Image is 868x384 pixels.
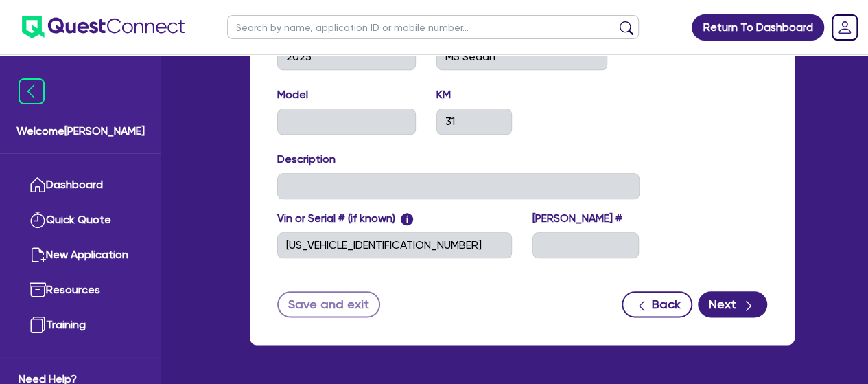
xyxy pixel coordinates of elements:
[22,16,185,38] img: quest-connect-logo-blue
[30,317,46,333] img: training
[401,213,413,225] span: i
[827,10,863,45] a: Dropdown toggle
[277,87,308,103] label: Model
[19,273,143,308] a: Resources
[532,210,622,227] label: [PERSON_NAME] #
[19,203,143,238] a: Quick Quote
[30,247,46,263] img: new-application
[19,168,143,203] a: Dashboard
[692,14,824,41] a: Return To Dashboard
[19,78,45,104] img: icon-menu-close
[19,308,143,343] a: Training
[622,291,692,317] button: Back
[436,87,451,103] label: KM
[277,151,336,168] label: Description
[16,123,145,139] span: Welcome [PERSON_NAME]
[30,282,46,298] img: resources
[30,212,46,228] img: quick-quote
[277,291,381,317] button: Save and exit
[698,291,767,317] button: Next
[19,238,143,273] a: New Application
[227,15,639,39] input: Search by name, application ID or mobile number...
[277,210,414,227] label: Vin or Serial # (if known)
